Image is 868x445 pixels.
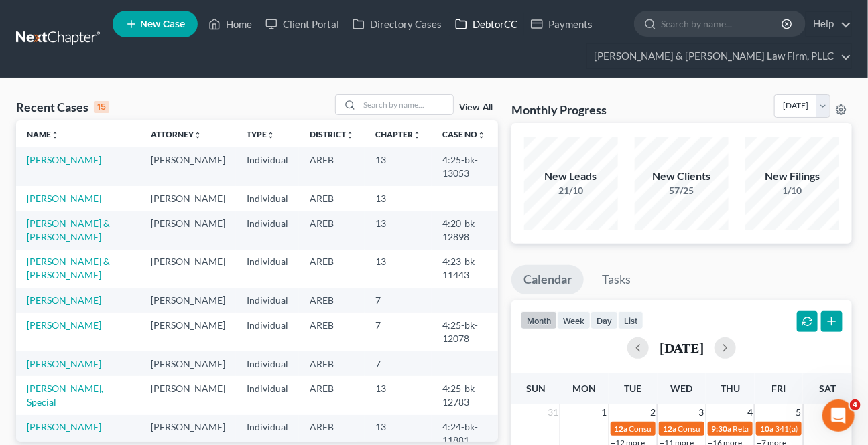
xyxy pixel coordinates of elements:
[635,184,729,197] div: 57/25
[27,421,101,432] a: [PERSON_NAME]
[51,131,59,139] i: unfold_more
[151,129,202,139] a: Attorneyunfold_more
[247,129,275,139] a: Typeunfold_more
[526,383,546,394] span: Sun
[236,351,299,376] td: Individual
[140,376,236,414] td: [PERSON_NAME]
[140,19,185,29] span: New Case
[432,250,498,288] td: 4:23-bk-11443
[236,376,299,414] td: Individual
[365,313,432,351] td: 7
[524,169,618,184] div: New Leads
[27,129,59,139] a: Nameunfold_more
[432,376,498,414] td: 4:25-bk-12783
[299,376,365,414] td: AREB
[365,186,432,211] td: 13
[448,12,524,36] a: DebtorCC
[375,129,421,139] a: Chapterunfold_more
[660,341,704,355] h2: [DATE]
[299,313,365,351] td: AREB
[140,211,236,249] td: [PERSON_NAME]
[721,383,740,394] span: Thu
[432,313,498,351] td: 4:25-bk-12078
[760,424,773,434] span: 10a
[299,211,365,249] td: AREB
[432,147,498,185] td: 4:25-bk-13053
[299,351,365,376] td: AREB
[511,265,584,294] a: Calendar
[194,131,202,139] i: unfold_more
[591,311,618,329] button: day
[27,294,101,306] a: [PERSON_NAME]
[772,383,786,394] span: Fri
[663,424,676,434] span: 12a
[572,383,596,394] span: Mon
[94,101,109,113] div: 15
[299,250,365,288] td: AREB
[459,103,493,112] a: View All
[27,154,101,165] a: [PERSON_NAME]
[661,11,784,36] input: Search by name...
[511,102,607,118] h3: Monthly Progress
[442,129,485,139] a: Case Nounfold_more
[27,319,101,331] a: [PERSON_NAME]
[202,12,259,36] a: Home
[236,186,299,211] td: Individual
[615,424,628,434] span: 12a
[365,147,432,185] td: 13
[850,399,861,410] span: 4
[624,383,641,394] span: Tue
[432,211,498,249] td: 4:20-bk-12898
[524,184,618,197] div: 21/10
[140,186,236,211] td: [PERSON_NAME]
[236,147,299,185] td: Individual
[27,358,101,369] a: [PERSON_NAME]
[413,131,421,139] i: unfold_more
[236,288,299,313] td: Individual
[745,169,839,184] div: New Filings
[524,12,599,36] a: Payments
[698,404,706,420] span: 3
[822,399,855,432] iframe: Intercom live chat
[618,311,643,329] button: list
[27,217,110,242] a: [PERSON_NAME] & [PERSON_NAME]
[140,313,236,351] td: [PERSON_NAME]
[477,131,485,139] i: unfold_more
[557,311,591,329] button: week
[299,186,365,211] td: AREB
[27,193,101,204] a: [PERSON_NAME]
[590,265,643,294] a: Tasks
[670,383,692,394] span: Wed
[27,383,103,408] a: [PERSON_NAME], Special
[267,131,275,139] i: unfold_more
[140,351,236,376] td: [PERSON_NAME]
[236,250,299,288] td: Individual
[819,383,836,394] span: Sat
[365,351,432,376] td: 7
[299,288,365,313] td: AREB
[140,147,236,185] td: [PERSON_NAME]
[806,12,851,36] a: Help
[236,211,299,249] td: Individual
[649,404,657,420] span: 2
[359,95,453,114] input: Search by name...
[746,404,754,420] span: 4
[365,250,432,288] td: 13
[259,12,346,36] a: Client Portal
[140,288,236,313] td: [PERSON_NAME]
[678,424,800,434] span: Consult Date for [PERSON_NAME]
[712,424,732,434] span: 9:30a
[365,376,432,414] td: 13
[601,404,609,420] span: 1
[346,131,354,139] i: unfold_more
[346,12,448,36] a: Directory Cases
[236,313,299,351] td: Individual
[310,129,354,139] a: Districtunfold_more
[745,184,839,197] div: 1/10
[546,404,560,420] span: 31
[365,288,432,313] td: 7
[16,99,109,115] div: Recent Cases
[27,256,110,280] a: [PERSON_NAME] & [PERSON_NAME]
[299,147,365,185] td: AREB
[521,311,557,329] button: month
